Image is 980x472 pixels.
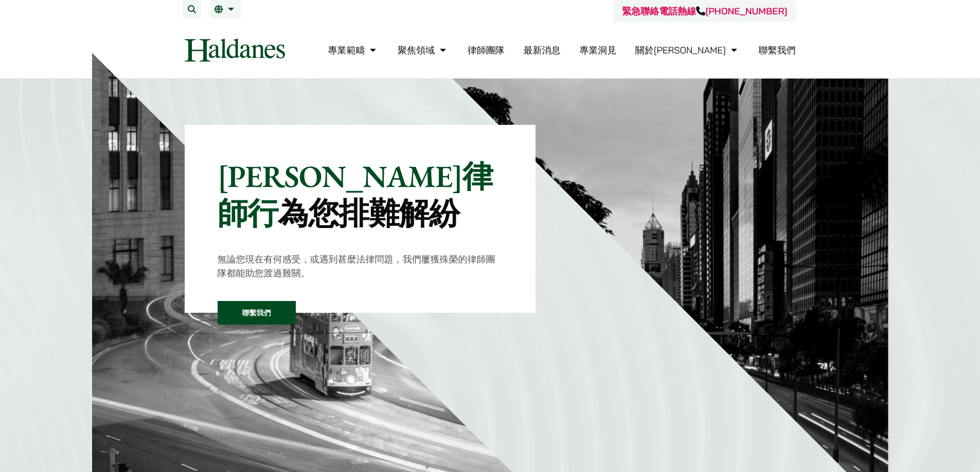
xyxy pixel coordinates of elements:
[218,301,296,325] a: 聯繫我們
[218,252,503,280] p: 無論您現在有何感受，或遇到甚麼法律問題，我們屢獲殊榮的律師團隊都能助您渡過難關。
[185,39,285,62] img: Logo of Haldanes
[635,44,740,56] a: 關於何敦
[468,44,505,56] a: 律師團隊
[278,193,459,233] mark: 為您排難解紛
[215,5,237,13] a: 繁
[328,44,379,56] a: 專業範疇
[622,5,787,17] a: 緊急聯絡電話熱線[PHONE_NUMBER]
[579,44,616,56] a: 專業洞見
[218,158,503,232] p: [PERSON_NAME]律師行
[759,44,796,56] a: 聯繫我們
[398,44,449,56] a: 聚焦領域
[523,44,560,56] a: 最新消息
